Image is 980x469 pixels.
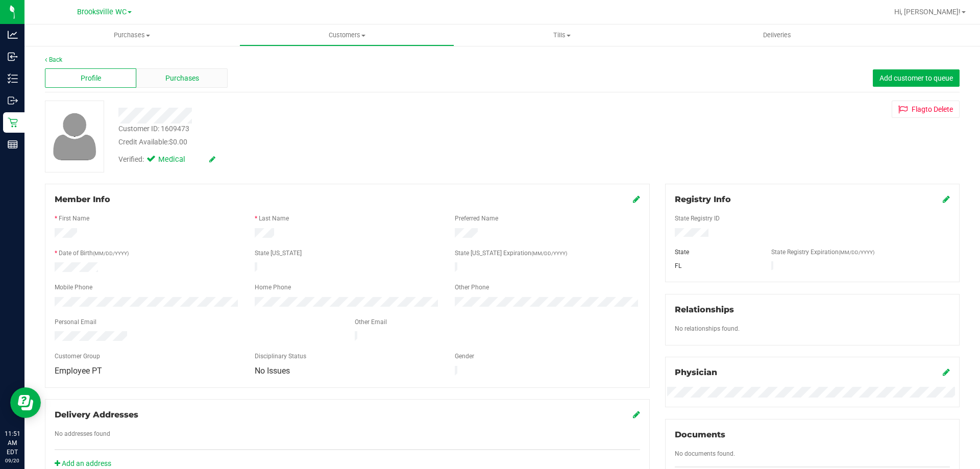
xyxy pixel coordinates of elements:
inline-svg: Inventory [8,73,18,84]
span: Hi, [PERSON_NAME]! [894,8,961,16]
label: Other Email [355,317,387,327]
label: Customer Group [55,352,100,361]
label: State Registry ID [675,214,720,223]
p: 09/20 [5,457,20,464]
span: Registry Info [675,194,731,204]
inline-svg: Reports [8,139,18,150]
span: Purchases [165,73,199,84]
span: Documents [675,430,725,439]
label: No addresses found [55,429,110,438]
label: Disciplinary Status [255,352,306,361]
label: State [US_STATE] [255,249,302,258]
span: $0.00 [169,138,187,146]
span: Tills [455,31,669,40]
p: 11:51 AM EDT [5,429,20,457]
span: Physician [675,367,717,377]
span: (MM/DD/YYYY) [531,251,567,256]
span: Purchases [24,31,239,40]
span: Customers [240,31,454,40]
span: Delivery Addresses [55,410,138,419]
span: No documents found. [675,450,735,457]
button: Add customer to queue [873,69,960,87]
div: Credit Available: [118,137,568,147]
div: State [667,248,764,257]
span: Profile [81,73,101,84]
a: Add an address [55,459,111,467]
label: Gender [455,352,474,361]
label: Last Name [259,214,289,223]
iframe: Resource center [10,387,41,418]
div: Customer ID: 1609473 [118,124,189,134]
label: Personal Email [55,317,96,327]
div: Verified: [118,154,215,165]
span: Employee PT [55,366,102,376]
span: Medical [158,154,199,165]
span: Deliveries [749,31,805,40]
a: Customers [239,24,454,46]
label: Home Phone [255,283,291,292]
label: First Name [59,214,89,223]
inline-svg: Inbound [8,52,18,62]
span: Relationships [675,305,734,314]
label: No relationships found. [675,324,740,333]
label: Date of Birth [59,249,129,258]
inline-svg: Retail [8,117,18,128]
a: Tills [454,24,669,46]
span: Add customer to queue [879,74,953,82]
label: Other Phone [455,283,489,292]
div: FL [667,261,764,270]
label: State Registry Expiration [771,248,874,257]
span: Brooksville WC [77,8,127,16]
span: Member Info [55,194,110,204]
span: No Issues [255,366,290,376]
span: (MM/DD/YYYY) [93,251,129,256]
button: Flagto Delete [892,101,960,118]
inline-svg: Analytics [8,30,18,40]
span: (MM/DD/YYYY) [839,250,874,255]
img: user-icon.png [48,110,102,163]
inline-svg: Outbound [8,95,18,106]
a: Back [45,56,62,63]
a: Purchases [24,24,239,46]
label: Mobile Phone [55,283,92,292]
label: State [US_STATE] Expiration [455,249,567,258]
a: Deliveries [670,24,885,46]
label: Preferred Name [455,214,498,223]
